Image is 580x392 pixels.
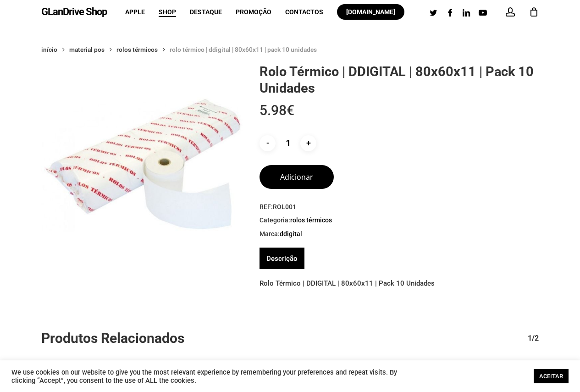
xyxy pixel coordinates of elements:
div: 1/2 [519,329,539,348]
span: Contactos [285,8,323,16]
a: ACEITAR [534,369,569,383]
a: Material POS [69,45,105,54]
span: REF: [260,203,539,212]
p: Rolo Térmico | DDIGITAL | 80x60x11 | Pack 10 Unidades [260,276,539,291]
button: Adicionar [260,165,334,189]
span: Categoria: [260,216,539,225]
a: GLanDrive Shop [41,7,107,17]
bdi: 5.98 [260,102,294,118]
a: Apple [125,9,145,15]
span: Rolo Térmico | DDIGITAL | 80x60x11 | Pack 10 Unidades [170,46,317,53]
span: Destaque [190,8,222,16]
input: Product quantity [277,135,298,151]
h1: Rolo Térmico | DDIGITAL | 80x60x11 | Pack 10 Unidades [260,64,539,96]
input: - [260,135,276,151]
span: [DOMAIN_NAME] [346,8,395,16]
div: We use cookies on our website to give you the most relevant experience by remembering your prefer... [11,368,402,385]
a: Rolos Térmicos [116,45,158,54]
a: Rolos Térmicos [290,216,332,224]
span: Shop [159,8,176,16]
span: Apple [125,8,145,16]
a: [DOMAIN_NAME] [337,9,404,15]
a: DDIGITAL [280,230,302,238]
a: Contactos [285,9,323,15]
span: € [287,102,294,118]
a: Promoção [236,9,271,15]
a: Descrição [266,248,298,269]
h2: Produtos Relacionados [41,329,546,348]
a: Shop [159,9,176,15]
span: Promoção [236,8,271,16]
a: Destaque [190,9,222,15]
span: Marca: [260,230,539,239]
input: + [300,135,316,151]
span: ROL001 [273,203,296,210]
a: Início [41,45,57,54]
img: Placeholder [41,64,243,265]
